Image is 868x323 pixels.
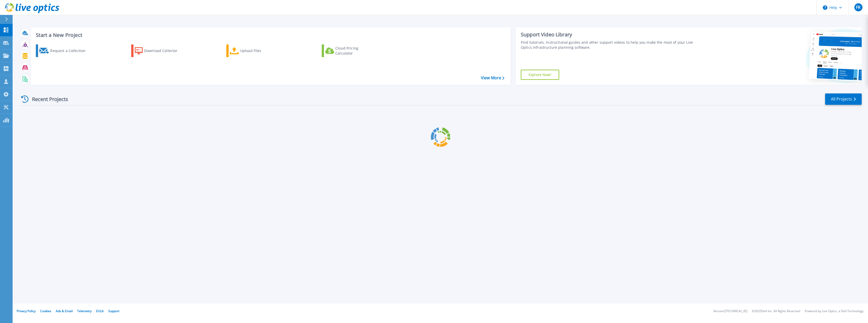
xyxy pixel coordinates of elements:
[36,44,92,57] a: Request a Collection
[825,93,862,105] a: All Projects
[40,309,51,313] a: Cookies
[521,40,701,50] div: Find tutorials, instructional guides and other support videos to help you make the most of your L...
[19,93,75,105] div: Recent Projects
[481,76,504,80] a: View More
[752,310,800,313] li: © 2025 Dell Inc. All Rights Reserved
[335,46,376,56] div: Cloud Pricing Calculator
[144,46,184,56] div: Download Collector
[96,309,104,313] a: EULA
[856,5,860,9] span: FR
[713,310,747,313] li: Version: [TECHNICAL_ID]
[240,46,281,56] div: Upload Files
[77,309,92,313] a: Telemetry
[805,310,863,313] li: Powered by Live Optics, a Dell Technology
[131,44,187,57] a: Download Collector
[322,44,378,57] a: Cloud Pricing Calculator
[521,70,559,80] a: Explore Now!
[226,44,283,57] a: Upload Files
[17,309,36,313] a: Privacy Policy
[36,32,504,38] h3: Start a New Project
[108,309,119,313] a: Support
[56,309,73,313] a: Ads & Email
[521,31,701,38] div: Support Video Library
[50,46,91,56] div: Request a Collection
